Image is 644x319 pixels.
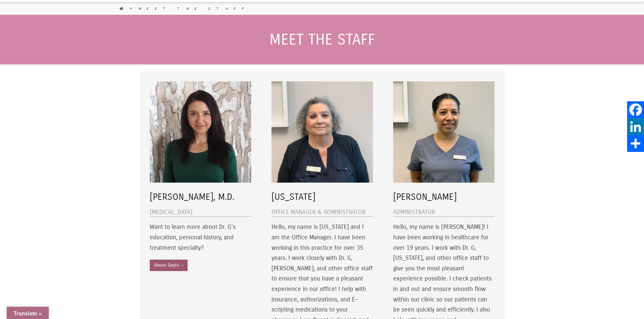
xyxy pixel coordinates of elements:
span: Translate » [14,311,42,316]
img: Team-DrG.jpg [150,81,251,183]
a: Facebook [627,101,644,118]
h5: [PERSON_NAME] [393,191,495,204]
a: Meet the Staff [139,6,250,11]
a: LinkedIn [627,118,644,135]
h6: Administrator [393,208,495,217]
div: Want to learn more about Dr. G's education, personal history, and treatment specialty? [150,81,251,278]
a: About Gaytri › [150,260,188,271]
h6: [MEDICAL_DATA] [150,208,251,217]
h5: [PERSON_NAME], M.D. [150,191,251,204]
h5: [US_STATE] [271,191,373,204]
img: Virginia.jpg [271,81,373,183]
h6: Office Manager & Administrator [271,208,373,217]
img: Mariana.jpg [393,81,495,183]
